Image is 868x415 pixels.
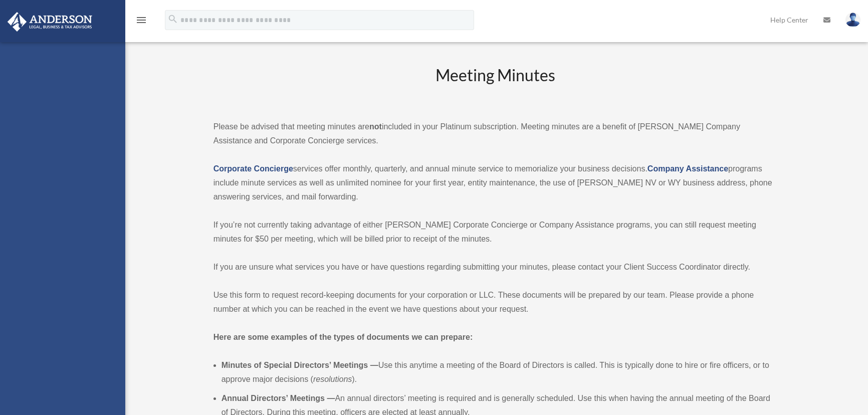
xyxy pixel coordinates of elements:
b: Annual Directors’ Meetings — [222,394,335,402]
i: search [167,14,178,25]
a: menu [135,18,147,26]
a: Corporate Concierge [213,164,293,173]
strong: not [369,122,382,131]
p: If you’re not currently taking advantage of either [PERSON_NAME] Corporate Concierge or Company A... [213,218,778,246]
strong: Here are some examples of the types of documents we can prepare: [213,333,473,341]
h2: Meeting Minutes [213,64,778,106]
img: Anderson Advisors Platinum Portal [5,12,95,32]
a: Company Assistance [647,164,728,173]
em: resolutions [313,375,352,383]
p: If you are unsure what services you have or have questions regarding submitting your minutes, ple... [213,260,778,274]
li: Use this anytime a meeting of the Board of Directors is called. This is typically done to hire or... [222,358,778,386]
p: services offer monthly, quarterly, and annual minute service to memorialize your business decisio... [213,162,778,204]
b: Minutes of Special Directors’ Meetings — [222,361,378,369]
img: User Pic [845,13,860,27]
p: Use this form to request record-keeping documents for your corporation or LLC. These documents wi... [213,288,778,316]
i: menu [135,14,147,26]
p: Please be advised that meeting minutes are included in your Platinum subscription. Meeting minute... [213,120,778,148]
